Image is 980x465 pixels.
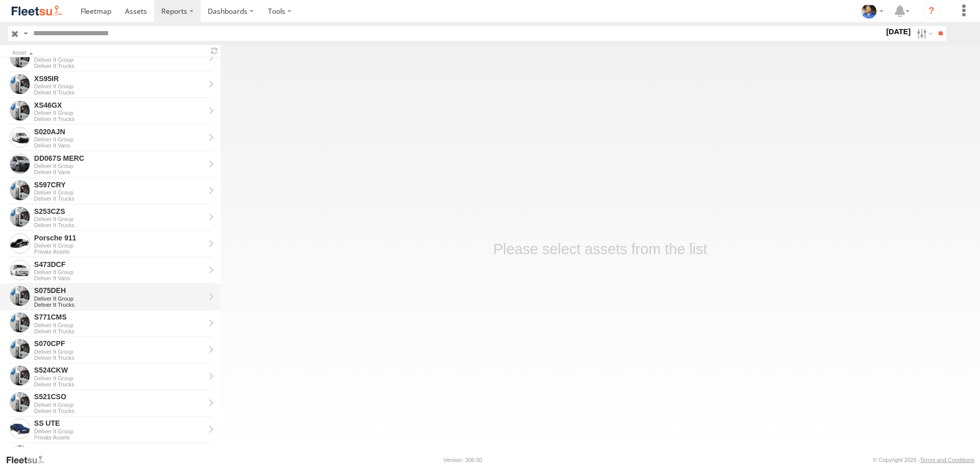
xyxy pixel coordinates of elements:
[34,154,205,163] div: DD067S MERC - View Asset History
[857,4,887,19] div: Matt Draper
[34,195,205,202] div: Deliver It Trucks
[923,3,940,19] i: ?
[444,457,482,463] div: Version: 306.00
[34,136,205,142] div: Deliver It Group
[34,365,205,375] div: S524CKW - View Asset History
[34,207,205,216] div: S253CZS - View Asset History
[34,392,205,401] div: S521CSO - View Asset History
[34,101,205,110] div: XS46GX - View Asset History
[34,180,205,189] div: S597CRY - View Asset History
[6,455,53,465] a: Visit our Website
[34,74,205,83] div: XS95IR - View Asset History
[12,51,204,56] div: Click to Sort
[34,275,205,281] div: Deliver It Vans
[10,4,63,18] img: fleetsu-logo-horizontal.svg
[34,89,205,95] div: Deliver It Trucks
[34,445,205,454] div: S891CUO - View Asset History
[34,381,205,387] div: Deliver It Trucks
[34,242,205,249] div: Deliver It Group
[208,46,220,56] span: Refresh
[34,110,205,116] div: Deliver It Group
[34,189,205,195] div: Deliver It Group
[34,163,205,169] div: Deliver It Group
[34,375,205,381] div: Deliver It Group
[34,328,205,334] div: Deliver It Trucks
[913,26,935,41] label: Search Filter Options
[34,116,205,122] div: Deliver It Trucks
[34,222,205,228] div: Deliver It Trucks
[34,434,205,440] div: Private Assets
[34,286,205,295] div: S075DEH - View Asset History
[34,127,205,136] div: S020AJN - View Asset History
[873,457,974,463] div: © Copyright 2025 -
[34,169,205,175] div: Deliver It Vans
[34,296,205,302] div: Deliver It Group
[21,26,30,41] label: Search Query
[34,428,205,434] div: Deliver It Group
[34,312,205,322] div: S771CMS - View Asset History
[34,322,205,328] div: Deliver It Group
[34,233,205,242] div: Porsche 911 - View Asset History
[34,63,205,69] div: Deliver It Trucks
[34,83,205,89] div: Deliver It Group
[920,457,974,463] a: Terms and Conditions
[34,260,205,269] div: S473DCF - View Asset History
[34,408,205,414] div: Deliver It Trucks
[34,269,205,275] div: Deliver It Group
[34,57,205,63] div: Deliver It Group
[34,419,205,428] div: SS UTE - View Asset History
[34,302,205,308] div: Deliver It Trucks
[34,249,205,255] div: Private Assets
[34,216,205,222] div: Deliver It Group
[34,142,205,149] div: Deliver It Vans
[884,26,913,37] label: [DATE]
[34,349,205,355] div: Deliver It Group
[34,402,205,408] div: Deliver It Group
[34,339,205,348] div: S070CPF - View Asset History
[34,355,205,361] div: Deliver It Trucks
